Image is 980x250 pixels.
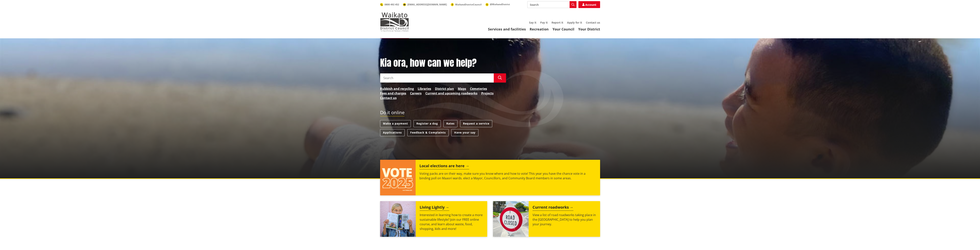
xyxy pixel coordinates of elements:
[451,129,478,136] a: Have your say
[380,120,411,127] a: Make a payment
[419,171,596,180] p: Voting packs are on their way, make sure you know where and how to vote! This year you have the c...
[540,21,548,24] a: Pay it
[485,3,510,6] a: @WaikatoDistrict
[552,21,563,24] a: Report it
[380,86,414,91] a: Rubbish and recycling
[586,21,600,24] a: Contact us
[533,213,596,226] p: View a list of road roadworks taking place in the [GEOGRAPHIC_DATA] to help you plan your journey.
[380,201,487,237] a: Living Lightly Interested in learning how to create a more sustainable lifestyle? Join our FREE o...
[380,110,404,116] h2: Do it online
[380,160,600,195] a: Local elections are here Voting packs are on their way, make sure you know where and how to vote!...
[529,21,536,24] a: Say it
[419,164,469,169] h2: Local elections are here
[380,57,506,69] h1: Kia ora, how can we help?
[460,120,492,127] a: Request a service
[578,1,600,8] a: Account
[451,3,482,6] a: WaikatoDistrictCouncil
[420,205,449,211] h2: Living Lightly
[458,86,466,91] a: Maps
[490,3,510,6] span: @WaikatoDistrict
[530,27,549,31] a: Recreation
[493,201,600,237] a: Current roadworks View a list of road roadworks taking place in the [GEOGRAPHIC_DATA] to help you...
[443,120,457,127] a: Rates
[407,3,447,6] span: [EMAIL_ADDRESS][DOMAIN_NAME]
[527,1,576,8] input: Search input
[403,3,447,6] a: [EMAIL_ADDRESS][DOMAIN_NAME]
[425,91,477,96] a: Current and upcoming roadworks
[420,213,483,231] p: Interested in learning how to create a more sustainable lifestyle? Join our FREE online course, a...
[380,73,494,83] input: Search input
[567,21,582,24] a: Apply for it
[552,27,574,31] a: Your Council
[455,3,482,6] span: WaikatoDistrictCouncil
[488,27,526,31] a: Services and facilities
[380,160,416,195] img: Vote 2025
[578,27,600,31] a: Your District
[493,201,529,237] img: Road closed sign
[470,86,487,91] a: Cemeteries
[380,201,416,237] img: Mainstream Green Workshop Series
[435,86,454,91] a: District plan
[410,91,422,96] a: Careers
[414,120,441,127] a: Register a dog
[380,91,406,96] a: Fees and charges
[380,3,399,6] a: 0800 492 452
[481,91,494,96] a: Projects
[533,205,573,211] h2: Current roadworks
[407,129,449,136] a: Feedback & Complaints
[380,129,405,136] a: Applications
[380,96,397,100] a: Contact us
[418,86,431,91] a: Libraries
[380,12,409,31] img: Waikato District Council - Te Kaunihera aa Takiwaa o Waikato
[385,3,399,6] span: 0800 492 452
